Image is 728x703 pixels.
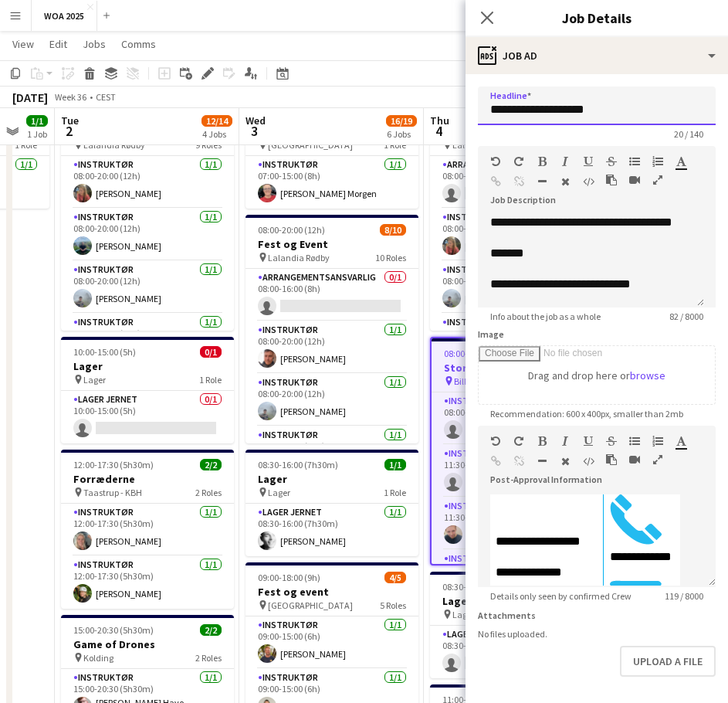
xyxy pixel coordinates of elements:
[245,585,418,599] h3: Fest og event
[537,455,547,467] button: Horizontal Line
[478,628,716,640] div: No files uploaded.
[560,155,571,168] button: Italic
[444,348,529,359] span: 08:00-18:30 (10h30m)
[83,487,142,498] span: Taastrup - KBH
[430,156,603,209] app-card-role: Arrangementsansvarlig0/108:00-16:00 (8h)
[432,550,601,603] app-card-role: Instruktør1/111:30-18:30 (7h)
[245,504,418,556] app-card-role: Lager Jernet1/108:30-16:00 (7h30m)[PERSON_NAME]
[537,175,547,188] button: Horizontal Line
[245,472,418,486] h3: Lager
[243,122,266,140] span: 3
[432,445,601,498] app-card-role: Instruktør1I0/111:30-18:30 (7h)
[652,155,663,168] button: Ordered List
[61,472,234,486] h3: Forræderne
[606,155,617,168] button: Strikethrough
[59,122,79,140] span: 2
[83,652,113,664] span: Kolding
[61,556,234,609] app-card-role: Instruktør1/112:00-17:30 (5h30m)[PERSON_NAME]
[513,435,524,447] button: Redo
[61,337,234,443] app-job-card: 10:00-15:00 (5h)0/1Lager Lager1 RoleLager Jernet0/110:00-15:00 (5h)
[43,34,73,54] a: Edit
[61,450,234,609] app-job-card: 12:00-17:30 (5h30m)2/2Forræderne Taastrup - KBH2 RolesInstruktør1/112:00-17:30 (5h30m)[PERSON_NAM...
[490,155,501,168] button: Undo
[676,155,686,168] button: Text Color
[442,581,523,593] span: 08:30-16:00 (7h30m)
[245,426,418,479] app-card-role: Instruktør1/108:00-20:00 (12h)
[61,637,234,651] h3: Game of Drones
[560,455,571,467] button: Clear Formatting
[430,594,603,608] h3: Lager
[200,459,222,470] span: 2/2
[195,652,222,664] span: 2 Roles
[61,504,234,556] app-card-role: Instruktør1/112:00-17:30 (5h30m)[PERSON_NAME]
[537,155,547,168] button: Bold
[610,580,662,613] img: jvzFV6hc2eYht2IupgqGC3HRyyFweZUd36SgMoFs9BylvUrU3fyORyVP5SFpjeYWjanu2axUSzAlhLmohPv1fIP8EMkyhp9EA...
[83,37,106,51] span: Jobs
[201,115,232,127] span: 12/14
[432,498,601,550] app-card-role: Instruktør1/111:30-18:30 (7h)[PERSON_NAME]
[268,252,330,263] span: Lalandia Rødby
[245,156,418,209] app-card-role: Instruktør1/107:00-15:00 (8h)[PERSON_NAME] Morgen
[195,487,222,498] span: 2 Roles
[245,269,418,321] app-card-role: Arrangementsansvarlig0/108:00-16:00 (8h)
[652,590,716,602] span: 119 / 8000
[560,175,571,188] button: Clear Formatting
[583,455,594,467] button: HTML Code
[245,215,418,443] app-job-card: 08:00-20:00 (12h)8/10Fest og Event Lalandia Rødby10 RolesArrangementsansvarlig0/108:00-16:00 (8h)...
[200,624,222,636] span: 2/2
[380,224,406,236] span: 8/10
[268,487,290,498] span: Lager
[430,572,603,678] app-job-card: 08:30-16:00 (7h30m)0/1Lager Lager1 RoleLager Jernet0/108:30-16:00 (7h30m)
[27,128,47,140] div: 1 Job
[202,128,232,140] div: 4 Jobs
[478,408,696,419] span: Recommendation: 600 x 400px, smaller than 2mb
[73,459,154,470] span: 12:00-17:30 (5h30m)
[430,626,603,678] app-card-role: Lager Jernet0/108:30-16:00 (7h30m)
[258,224,325,236] span: 08:00-20:00 (12h)
[61,156,234,209] app-card-role: Instruktør1/108:00-20:00 (12h)[PERSON_NAME]
[478,311,613,322] span: Info about the job as a whole
[652,453,663,466] button: Fullscreen
[268,599,353,611] span: [GEOGRAPHIC_DATA]
[452,609,475,620] span: Lager
[629,453,640,466] button: Insert video
[245,102,418,209] div: 07:00-15:00 (8h)1/1Stormester udendørs [GEOGRAPHIC_DATA]1 RoleInstruktør1/107:00-15:00 (8h)[PERSO...
[200,346,222,358] span: 0/1
[61,209,234,261] app-card-role: Instruktør1/108:00-20:00 (12h)[PERSON_NAME]
[384,459,406,470] span: 1/1
[199,374,222,385] span: 1 Role
[430,337,603,565] app-job-card: 08:00-18:30 (10h30m)2/4Stormester Billund4 RolesInstruktør0/108:00-16:00 (8h) Instruktør1I0/111:3...
[384,572,406,583] span: 4/5
[537,435,547,447] button: Bold
[115,34,162,54] a: Comms
[454,375,483,387] span: Billund
[245,450,418,556] app-job-card: 08:30-16:00 (7h30m)1/1Lager Lager1 RoleLager Jernet1/108:30-16:00 (7h30m)[PERSON_NAME]
[49,37,67,51] span: Edit
[61,391,234,443] app-card-role: Lager Jernet0/110:00-15:00 (5h)
[76,34,112,54] a: Jobs
[430,314,603,366] app-card-role: Instruktør1/108:00-20:00 (12h)
[606,435,617,447] button: Strikethrough
[560,435,571,447] button: Italic
[73,624,154,636] span: 15:00-20:30 (5h30m)
[121,37,156,51] span: Comms
[386,115,417,127] span: 16/19
[96,91,116,103] div: CEST
[245,616,418,669] app-card-role: Instruktør1/109:00-15:00 (6h)[PERSON_NAME]
[430,102,603,331] app-job-card: 08:00-20:00 (12h)8/10Fest og Event Lalandia Rødby10 RolesArrangementsansvarlig0/108:00-16:00 (8h)...
[61,359,234,373] h3: Lager
[387,128,416,140] div: 6 Jobs
[478,590,644,602] span: Details only seen by confirmed Crew
[620,646,716,677] button: Upload a file
[384,487,406,498] span: 1 Role
[478,610,536,621] label: Attachments
[629,435,640,447] button: Unordered List
[51,91,90,103] span: Week 36
[466,8,728,28] h3: Job Details
[61,314,234,366] app-card-role: Instruktør1/108:00-20:00 (12h)
[513,155,524,168] button: Redo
